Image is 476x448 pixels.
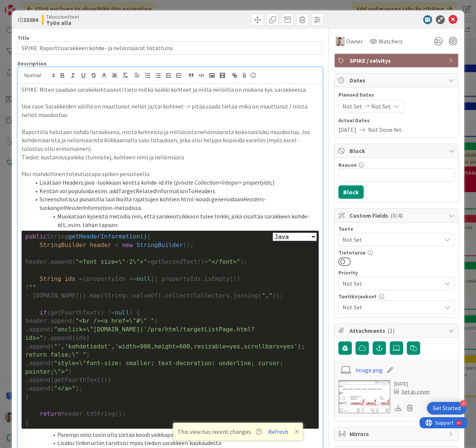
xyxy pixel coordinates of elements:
div: } [25,418,315,427]
input: type card name here... [17,41,323,55]
div: Download [394,403,402,413]
span: Owner [346,37,363,46]
div: (); [25,241,315,250]
div: Open Get Started checklist, remaining modules: 4 [427,402,467,415]
div: Set as cover [394,388,430,396]
span: "</font>" [208,258,240,265]
em: private Collection<Integer> propertyIds; [176,179,273,186]
div: .append( ) [25,359,315,376]
div: .append( ) [25,343,315,359]
span: Mirrors [350,429,445,438]
div: header.toString(); [25,410,315,418]
div: 4 [460,400,467,407]
span: ( 0/4 ) [390,212,403,219]
label: Title [17,35,29,41]
span: null [115,309,129,316]
span: "</a>" [54,385,75,392]
div: Get Started [433,405,461,412]
div: } [25,393,315,402]
li: Parempi voisi tosin olla siirtää koodi vaikkapa jsp-tiedostoon [30,431,319,439]
div: ? [25,283,315,292]
span: public [25,233,47,240]
span: SPIKE / selvitys [350,56,445,65]
div: (propertyIds == || propertyIds.isEmpty()) [25,275,315,283]
p: Raportilla halutaan nähdä listauksena, mistä kohteista ja millaisista neliömääristä kokonaisluku ... [22,128,319,153]
span: Not Set [342,278,438,289]
span: Dates [350,76,445,85]
li: Lisäksi linkin urliin tarvitsisi myös tiedon sarakkeen kuukaudesta [30,439,319,447]
span: if [40,309,47,316]
p: Tiedot: kustannuspaikka (tunniste), kohteen nimi ja neliömäärä [22,153,319,162]
div: .append( ).append(ids) [25,325,315,342]
span: Custom Fields [350,211,445,220]
div: header.append( +getSecondText()+ ); [25,258,315,266]
span: Not Set [371,102,391,111]
span: StringBuilder [40,241,86,249]
div: String { [25,233,315,241]
b: 23384 [23,16,38,23]
div: [DATE] [394,380,430,388]
span: header [90,241,111,249]
p: Yksi mahdollinen toteutustapa spiken perusteella: [22,170,319,178]
div: Tuote [338,226,454,231]
span: [DATE] [338,125,356,134]
span: getHeaderInformation() [68,233,147,240]
span: This view has recent changes. [177,427,262,436]
div: header.append( ) [25,317,315,325]
a: image.png [356,366,383,374]
span: = [115,241,119,249]
div: .append(getFourthText()) [25,376,315,384]
span: Attachments [350,326,445,335]
div: Tietoturva [338,250,454,255]
b: Työn alla [46,20,79,26]
span: Description [17,60,46,67]
span: "<font size=\"-2\">" [75,258,147,265]
div: Priority [338,270,454,275]
span: ( 1 ) [387,327,395,334]
span: Not Set [342,302,438,312]
span: "<br /><a href=\"#\" " [75,317,154,324]
li: Muokataan kyseistä metodia niin, että sarakeotsikkoon tulee linkki, joka sisältää sarakkeen kohde... [30,212,319,229]
span: Watchers [379,37,403,46]
p: SPIKE: Miten saadaan sarakekohtaisesti tieto mitkä kaikki kohteet ja millä neliöillä on mukana ky... [22,85,319,94]
span: Not Set [342,102,362,111]
span: "," [262,292,273,299]
button: Refresh [266,427,291,436]
span: "" [29,284,36,291]
span: ID [17,15,38,24]
img: TN [336,37,345,46]
label: Reason [338,162,357,168]
span: Planned Dates [338,91,454,99]
li: Kentän voi populoida esim. addTargetRelatedInformationToHeaders [30,187,319,195]
li: Screenshotissa punaisilla laatikoilla rajattujen kohtien html-koodi generoidaan -luokan -metodissa. [30,195,319,212]
span: StringBuilder [136,241,183,249]
span: "onclick=\"[DOMAIN_NAME]('/pre/html/targetListPage.html?ids=" [25,326,255,341]
span: Not Done Yet [368,125,402,134]
span: "','kohdetiedot','width=900,height=600,resizable=yes,scrollbars=yes'); return false;\" " [25,343,308,358]
span: = [79,275,83,282]
span: ids [65,275,75,282]
div: Tuntikirjaukset [338,294,454,299]
div: : [DOMAIN_NAME]().map(String::valueOf).collect(Collectors.joining( )); [25,292,315,300]
p: Use case: Sarakkeiden välillä on muuttunut neliöt ja/tai kohteet -> pitää saada tietää mikä on mu... [22,102,319,119]
div: (getFourthText() != ) { [25,309,315,317]
span: Actual Dates [338,117,454,124]
span: "style=\"font-size: smaller; text-decoration: underline; cursor: pointer;\">" [25,360,287,375]
span: Taloustuotteet [46,14,79,20]
div: .append( ); [25,384,315,393]
span: return [40,410,61,417]
span: null [136,275,151,282]
span: String [40,275,61,282]
em: Headers [243,195,264,203]
li: Lisätään Headers.java -luokkaan kenttä kohde-id:ille ( ) [30,178,319,187]
span: Not Set [342,234,438,245]
span: Support [16,1,34,10]
div: 9+ [38,3,41,9]
span: Block [350,146,445,155]
span: new [122,241,133,249]
button: Block [338,185,364,199]
em: getHeaderInformation [57,204,112,211]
